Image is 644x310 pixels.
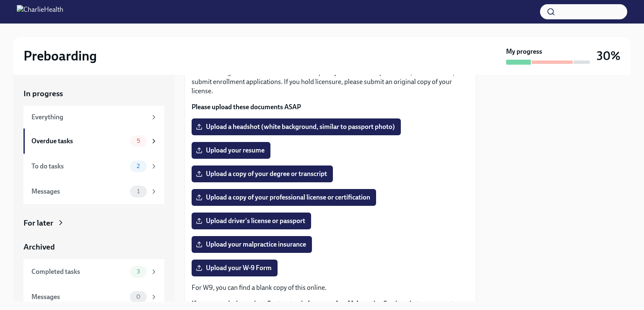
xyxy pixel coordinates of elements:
span: Upload a copy of your degree or transcript [197,170,327,178]
label: Upload a copy of your professional license or certification [192,189,376,206]
h2: Preboarding [23,47,97,64]
span: 0 [131,294,145,300]
a: For later [23,218,164,229]
span: Upload driver's license or passport [197,217,305,225]
div: Messages [31,292,127,302]
strong: My progress [506,47,542,56]
label: Upload your malpractice insurance [192,236,312,253]
div: Messages [31,187,127,196]
a: Messages1 [23,179,164,204]
strong: If you are an Independent Contractor, below are a few Malpractice Carriers that we suggest: [192,299,456,307]
label: Upload your W-9 Form [192,260,278,276]
p: The following documents are needed to complete your contractor profile and, in some cases, to sub... [192,68,469,96]
a: Everything [23,106,164,129]
div: Completed tasks [31,267,127,276]
span: 1 [132,188,145,194]
div: For later [23,218,53,229]
label: Upload a headshot (white background, similar to passport photo) [192,118,401,135]
a: To do tasks2 [23,154,164,179]
span: 5 [132,138,145,144]
span: 2 [132,163,145,169]
a: In progress [23,88,164,99]
div: Everything [31,113,147,122]
div: Overdue tasks [31,137,127,146]
span: Upload a copy of your professional license or certification [197,193,370,202]
span: Upload your W-9 Form [197,264,272,272]
a: Completed tasks3 [23,259,164,284]
span: Upload your resume [197,146,265,155]
strong: Please upload these documents ASAP [192,103,301,111]
a: Overdue tasks5 [23,129,164,154]
img: CharlieHealth [17,5,63,18]
label: Upload driver's license or passport [192,213,311,229]
h3: 30% [597,48,621,63]
label: Upload your resume [192,142,270,159]
a: Messages0 [23,284,164,310]
label: Upload a copy of your degree or transcript [192,166,333,182]
p: For W9, you can find a blank copy of this online. [192,283,469,292]
div: To do tasks [31,162,127,171]
span: Upload your malpractice insurance [197,240,306,249]
a: Archived [23,242,164,252]
span: Upload a headshot (white background, similar to passport photo) [197,123,395,131]
span: 3 [132,268,145,275]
